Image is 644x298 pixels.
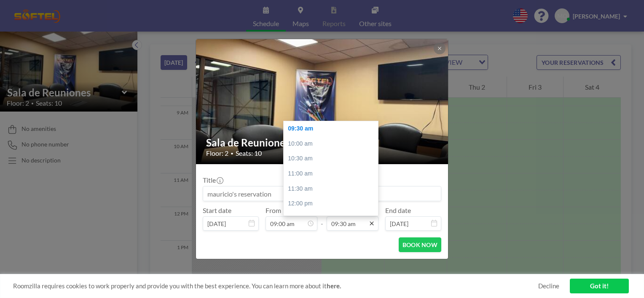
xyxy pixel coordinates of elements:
div: 10:00 am [284,136,382,152]
label: Title [203,176,223,184]
div: 09:30 am [284,121,382,136]
h2: Sala de Reuniones [206,136,439,149]
label: End date [385,206,411,215]
button: BOOK NOW [399,237,441,252]
img: 537.jpeg [196,7,449,196]
div: 11:30 am [284,181,382,197]
input: mauricio's reservation [203,186,441,201]
div: 10:30 am [284,151,382,166]
span: Floor: 2 [206,149,228,157]
span: • [231,150,233,157]
span: Roomzilla requires cookies to work properly and provide you with the best experience. You can lea... [13,282,538,290]
a: Decline [538,282,559,290]
span: Seats: 10 [236,149,262,157]
div: 12:30 pm [284,211,382,226]
label: Start date [203,206,231,215]
a: Got it! [570,279,629,293]
a: here. [327,282,341,290]
span: - [321,209,323,228]
label: From [266,206,281,215]
div: 11:00 am [284,166,382,181]
div: 12:00 pm [284,196,382,211]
